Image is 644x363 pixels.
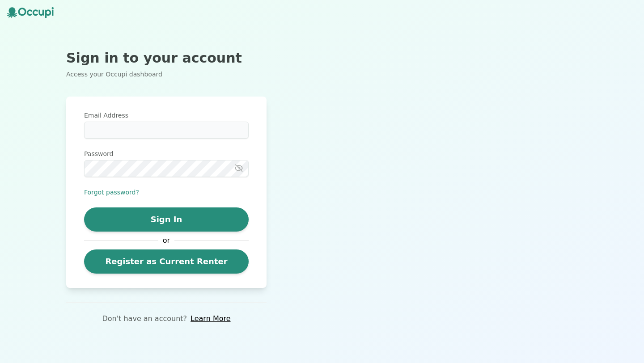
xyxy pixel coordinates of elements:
[84,207,249,232] button: Sign In
[191,313,230,324] a: Learn More
[84,188,139,197] button: Forgot password?
[66,70,267,79] p: Access your Occupi dashboard
[158,235,174,246] span: or
[84,149,249,158] label: Password
[84,249,249,274] a: Register as Current Renter
[84,111,249,120] label: Email Address
[102,313,187,324] p: Don't have an account?
[66,50,267,66] h2: Sign in to your account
